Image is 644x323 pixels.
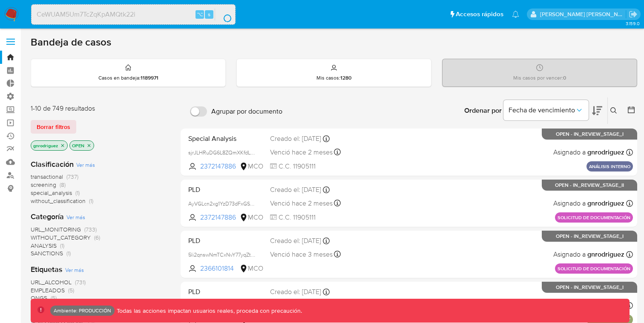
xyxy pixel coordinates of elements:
p: Ambiente: PRODUCCIÓN [54,309,111,312]
span: s [208,10,210,18]
span: ⌥ [197,10,203,18]
p: miguel.rodriguez@mercadolibre.com.co [540,10,626,18]
span: Accesos rápidos [456,10,503,19]
a: Salir [629,10,638,19]
a: Notificaciones [512,11,519,18]
input: Buscar usuario o caso... [32,9,235,20]
p: Todas las acciones impactan usuarios reales, proceda con precaución. [115,307,302,315]
button: search-icon [215,9,232,20]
